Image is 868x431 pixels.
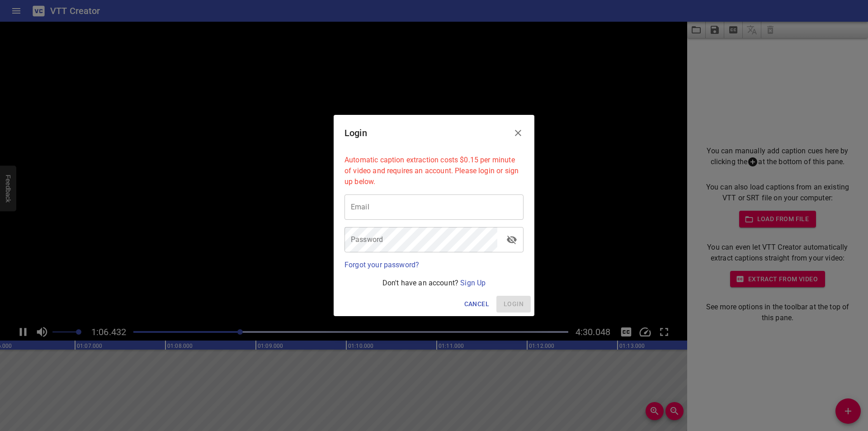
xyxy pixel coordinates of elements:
[464,298,489,310] span: Cancel
[501,229,523,251] button: toggle password visibility
[460,279,486,287] a: Sign Up
[507,122,529,144] button: Close
[344,126,367,140] h6: Login
[344,155,524,187] p: Automatic caption extraction costs $0.15 per minute of video and requires an account. Please logi...
[461,296,493,313] button: Cancel
[344,260,419,269] a: Forgot your password?
[496,296,531,313] span: Please enter your email and password above.
[344,278,524,289] p: Don't have an account?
